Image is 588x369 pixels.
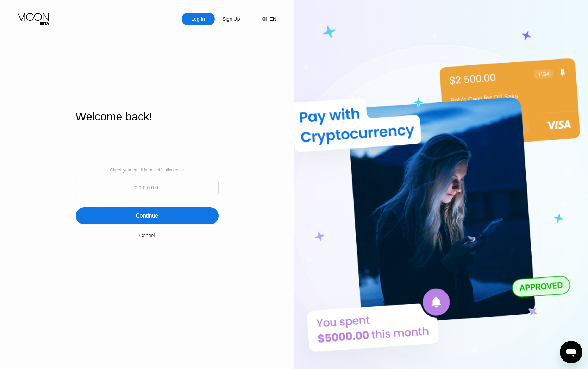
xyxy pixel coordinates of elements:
[190,15,206,23] div: Log In
[560,341,582,363] iframe: 启动消息传送窗口的按钮
[215,13,248,25] div: Sign Up
[270,16,276,22] div: EN
[182,13,215,25] div: Log In
[76,207,219,224] div: Continue
[110,168,184,173] div: Check your email for a verification code
[139,233,155,238] div: Cancel
[222,15,241,23] div: Sign Up
[136,212,158,219] div: Continue
[76,180,219,195] input: 000000
[255,13,276,25] div: EN
[76,110,219,123] div: Welcome back!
